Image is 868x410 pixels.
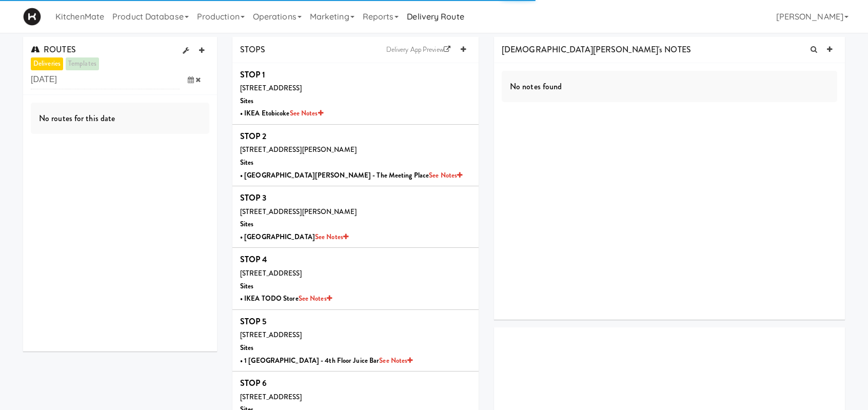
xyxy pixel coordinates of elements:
[240,82,471,95] div: [STREET_ADDRESS]
[240,281,254,291] b: Sites
[240,96,254,106] b: Sites
[240,294,332,303] b: • IKEA TODO Store
[240,329,471,342] div: [STREET_ADDRESS]
[429,170,462,180] a: See Notes
[23,8,41,26] img: Micromart
[31,57,63,70] a: deliveries
[240,232,348,242] b: • [GEOGRAPHIC_DATA]
[232,248,479,309] li: STOP 4[STREET_ADDRESS]Sites• IKEA TODO StoreSee Notes
[232,310,479,372] li: STOP 5[STREET_ADDRESS]Sites• 1 [GEOGRAPHIC_DATA] - 4th Floor Juice BarSee Notes
[240,267,471,280] div: [STREET_ADDRESS]
[240,130,267,142] b: STOP 2
[31,44,76,55] span: ROUTES
[240,316,267,327] b: STOP 5
[240,219,254,229] b: Sites
[240,192,267,204] b: STOP 3
[240,144,471,157] div: [STREET_ADDRESS][PERSON_NAME]
[299,294,332,303] a: See Notes
[240,108,323,118] b: • IKEA Etobicoke
[240,356,412,365] b: • 1 [GEOGRAPHIC_DATA] - 4th Floor Juice Bar
[232,186,479,248] li: STOP 3[STREET_ADDRESS][PERSON_NAME]Sites• [GEOGRAPHIC_DATA]See Notes
[290,108,323,118] a: See Notes
[232,63,479,125] li: STOP 1[STREET_ADDRESS]Sites• IKEA EtobicokeSee Notes
[240,158,254,167] b: Sites
[232,125,479,186] li: STOP 2[STREET_ADDRESS][PERSON_NAME]Sites• [GEOGRAPHIC_DATA][PERSON_NAME] - The Meeting PlaceSee N...
[66,57,99,70] a: templates
[240,170,462,180] b: • [GEOGRAPHIC_DATA][PERSON_NAME] - The Meeting Place
[381,42,456,57] a: Delivery App Preview
[31,103,209,134] div: No routes for this date
[315,232,348,242] a: See Notes
[502,71,837,103] div: No notes found
[502,44,691,55] span: [DEMOGRAPHIC_DATA][PERSON_NAME]'s NOTES
[240,206,471,219] div: [STREET_ADDRESS][PERSON_NAME]
[379,356,412,365] a: See Notes
[240,391,471,404] div: [STREET_ADDRESS]
[240,253,268,265] b: STOP 4
[240,343,254,353] b: Sites
[240,69,266,81] b: STOP 1
[240,44,266,55] span: STOPS
[240,377,267,389] b: STOP 6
